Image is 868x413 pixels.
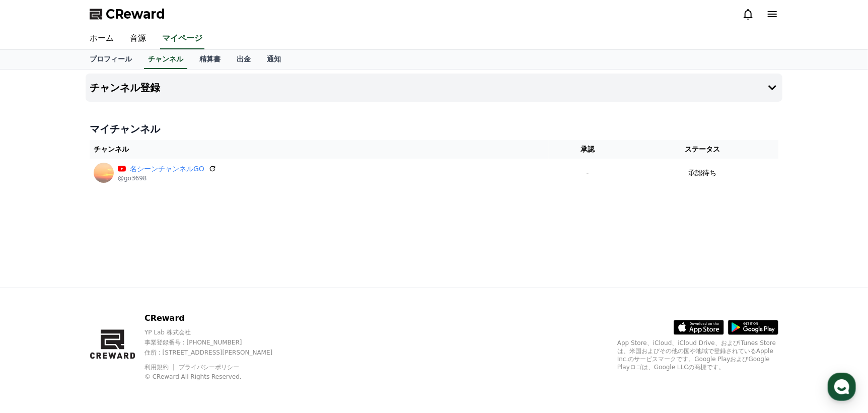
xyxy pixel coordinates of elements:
p: @go3698 [118,174,216,182]
p: YP Lab 株式会社 [144,328,290,336]
span: 設定 [156,334,168,342]
p: - [553,168,622,178]
a: 音源 [122,28,154,49]
a: ホーム [3,319,66,345]
h4: マイチャンネル [90,122,778,136]
p: 事業登録番号 : [PHONE_NUMBER] [144,338,290,347]
a: マイページ [160,28,204,49]
a: 設定 [130,319,193,345]
span: チャット [86,335,110,343]
a: プロフィール [82,50,140,69]
a: 利用規約 [144,364,176,371]
p: 承認待ち [688,168,716,178]
p: 住所 : [STREET_ADDRESS][PERSON_NAME] [144,349,290,357]
p: © CReward All Rights Reserved. [144,373,290,381]
span: CReward [106,6,165,22]
a: プライバシーポリシー [179,364,239,371]
h4: チャンネル登録 [90,82,160,93]
a: チャンネル [144,50,187,69]
a: チャット [66,319,130,345]
button: チャンネル登録 [86,74,782,102]
th: 承認 [549,140,626,159]
p: App Store、iCloud、iCloud Drive、およびiTunes Storeは、米国およびその他の国や地域で登録されているApple Inc.のサービスマークです。Google P... [617,339,778,371]
th: チャンネル [90,140,549,159]
a: 精算書 [191,50,229,69]
a: ホーム [82,28,122,49]
a: CReward [90,6,165,22]
a: 名シーンチャンネルGO [130,164,204,174]
a: 通知 [259,50,289,69]
span: ホーム [26,334,44,342]
th: ステータス [626,140,778,159]
img: 名シーンチャンネルGO [94,163,114,183]
p: CReward [144,312,290,324]
a: 出金 [229,50,259,69]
